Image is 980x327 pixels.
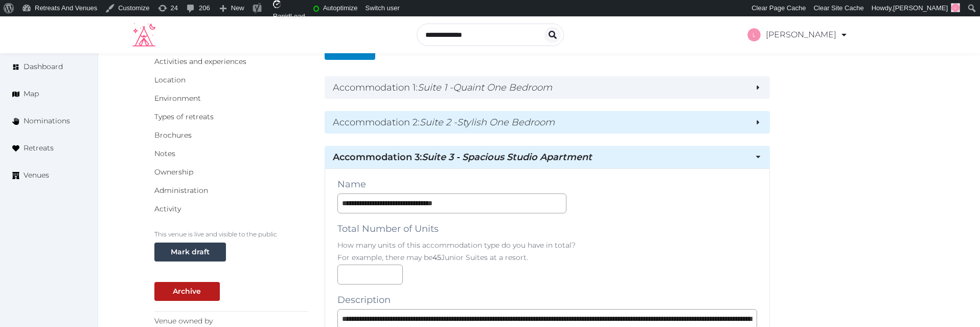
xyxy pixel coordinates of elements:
[893,4,948,12] span: [PERSON_NAME]
[422,151,592,163] em: Suite 3 - Spacious Studio Apartment
[24,89,39,99] span: Map
[751,4,806,12] span: Clear Page Cache
[154,186,208,195] a: Administration
[432,253,441,262] strong: 45
[333,115,747,129] h2: Accommodation 2 :
[24,170,49,181] span: Venues
[420,117,555,128] em: Suite 2 -Stylish One Bedroom
[154,282,220,301] button: Archive
[337,252,758,263] p: For example, there may be Junior Suites at a resort.
[747,20,848,49] a: [PERSON_NAME]
[154,167,193,177] a: Ownership
[333,150,747,164] h2: Accommodation 3 :
[337,222,439,236] label: Total Number of Units
[154,149,175,158] a: Notes
[337,240,758,250] p: How many units of this accommodation type do you have in total?
[171,247,210,257] div: Mark draft
[333,80,747,95] h2: Accommodation 1 :
[154,94,201,103] a: Environment
[337,293,391,307] label: Description
[418,82,552,93] em: Suite 1 -Quaint One Bedroom
[154,130,192,140] a: Brochures
[154,57,246,66] a: Activities and experiences
[154,243,226,261] button: Mark draft
[24,116,70,126] span: Nominations
[173,286,201,297] div: Archive
[24,143,54,154] span: Retreats
[813,4,863,12] span: Clear Site Cache
[337,177,366,191] label: Name
[154,204,181,213] a: Activity
[154,112,214,121] a: Types of retreats
[24,61,63,72] span: Dashboard
[154,230,308,238] p: This venue is live and visible to the public
[154,75,186,84] a: Location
